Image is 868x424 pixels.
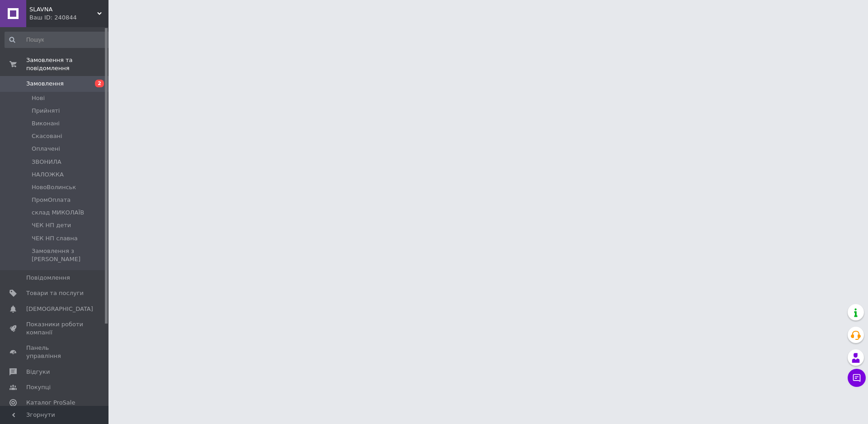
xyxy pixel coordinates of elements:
[26,399,75,407] span: Каталог ProSale
[32,221,71,229] span: ЧЕК НП дети
[32,171,64,179] span: НАЛОЖКА
[26,368,50,376] span: Відгуки
[26,383,51,391] span: Покупці
[32,107,60,115] span: Прийняті
[29,14,108,22] div: Ваш ID: 240844
[32,183,76,191] span: НовоВолинськ
[848,369,866,387] button: Чат з покупцем
[32,132,62,140] span: Скасовані
[32,196,71,204] span: ПромОплата
[26,80,64,88] span: Замовлення
[32,119,60,128] span: Виконані
[32,158,61,166] span: ЗВОНИЛА
[32,94,45,102] span: Нові
[26,56,108,72] span: Замовлення та повідомлення
[32,247,111,263] span: Замовлення з [PERSON_NAME]
[5,32,112,48] input: Пошук
[32,234,78,243] span: ЧЕК НП славна
[32,145,60,153] span: Оплачені
[26,274,70,282] span: Повідомлення
[26,344,84,360] span: Панель управління
[26,320,84,337] span: Показники роботи компанії
[26,289,84,297] span: Товари та послуги
[95,80,104,87] span: 2
[29,5,97,14] span: SLAVNA
[32,209,84,217] span: склад МИКОЛАЇВ
[26,305,93,313] span: [DEMOGRAPHIC_DATA]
